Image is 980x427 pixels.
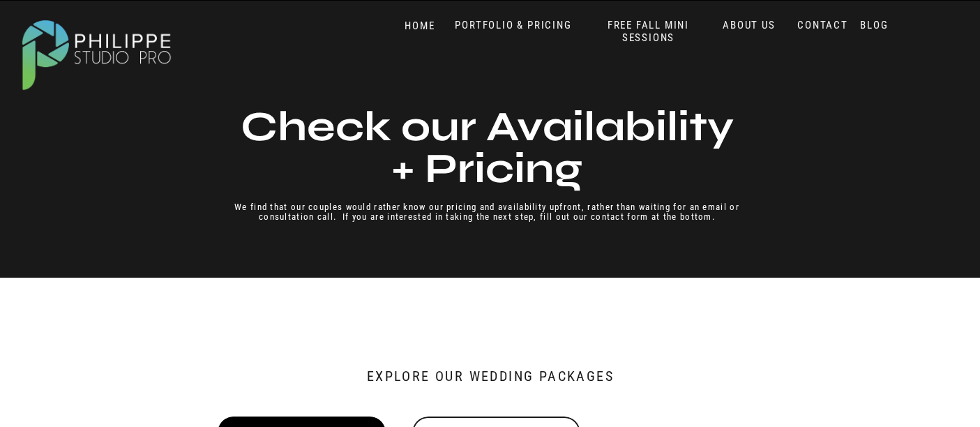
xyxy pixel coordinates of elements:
[591,19,707,45] a: FREE FALL MINI SESSIONS
[794,19,852,32] a: CONTACT
[323,368,658,395] h2: Explore our Wedding Packages
[238,106,737,193] h2: Check our Availability + Pricing
[211,202,764,247] p: We find that our couples would rather know our pricing and availability upfront, rather than wait...
[857,19,892,32] a: BLOG
[450,19,578,32] a: PORTFOLIO & PRICING
[720,19,779,32] a: ABOUT US
[391,20,450,33] a: HOME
